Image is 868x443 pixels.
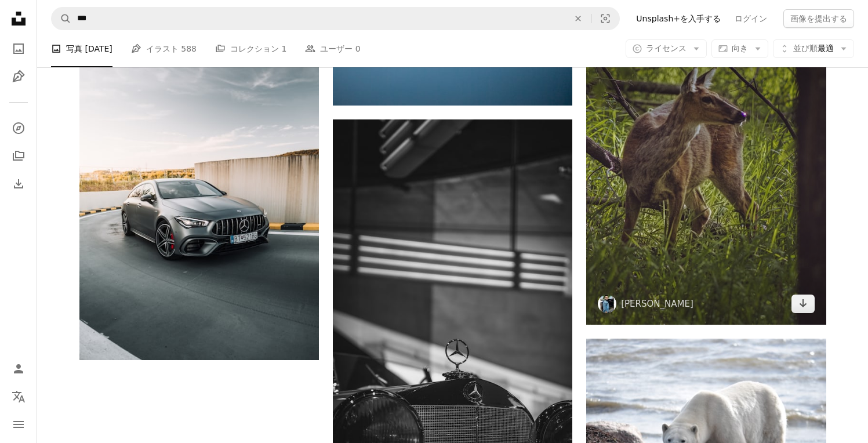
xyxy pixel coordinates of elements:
[598,295,616,313] img: Joban Khanguraのプロフィールを見る
[646,43,687,53] span: ライセンス
[711,39,768,58] button: 向き
[355,42,361,55] span: 0
[626,39,707,58] button: ライセンス
[728,9,774,28] a: ログイン
[732,43,748,53] span: 向き
[629,9,728,28] a: Unsplash+を入手する
[7,7,30,32] a: ホーム — Unsplash
[51,7,620,30] form: サイト内でビジュアルを探す
[7,385,30,408] button: 言語
[793,43,834,55] span: 最適
[79,60,319,360] img: 黒のメルセデスベンツクーペが昼間を走る
[281,42,286,55] span: 1
[591,8,619,30] button: ビジュアル検索
[7,65,30,88] a: イラスト
[7,357,30,380] a: ログイン / 登録する
[565,8,591,30] button: 全てクリア
[586,25,826,325] img: 昼間の緑の芝生の茶色の鹿
[7,37,30,60] a: 写真
[793,43,818,53] span: 並び順
[783,9,854,28] button: 画像を提出する
[305,30,360,67] a: ユーザー 0
[773,39,854,58] button: 並び順最適
[7,172,30,195] a: ダウンロード履歴
[791,295,815,313] a: ダウンロード
[79,205,319,215] a: 黒のメルセデスベンツクーペが昼間を走る
[586,169,826,180] a: 昼間の緑の芝生の茶色の鹿
[7,117,30,140] a: 探す
[7,144,30,168] a: コレクション
[586,413,826,423] a: 海岸のホッキョクグマ
[52,8,71,30] button: Unsplashで検索する
[7,413,30,436] button: メニュー
[181,42,197,55] span: 588
[131,30,197,67] a: イラスト 588
[621,298,693,310] a: [PERSON_NAME]
[333,327,572,337] a: メルセデス・ベンツ車
[215,30,286,67] a: コレクション 1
